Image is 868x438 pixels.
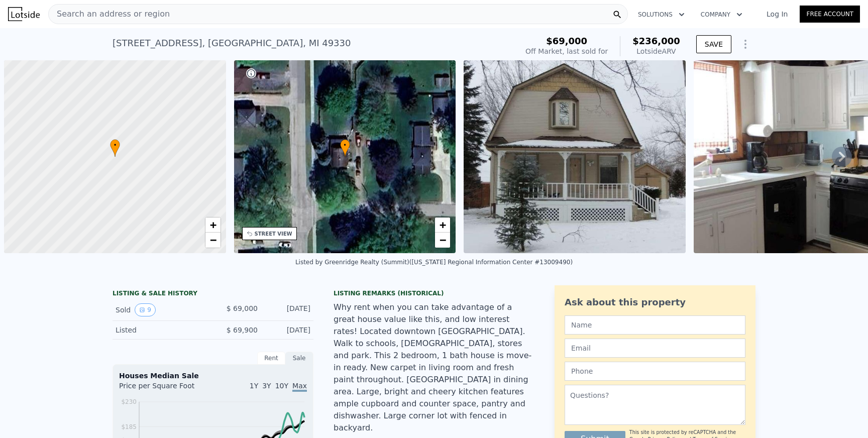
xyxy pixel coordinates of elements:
[440,234,446,246] span: −
[565,315,745,335] input: Name
[440,218,446,231] span: +
[135,303,156,316] button: View historical data
[565,339,745,358] input: Email
[340,139,350,157] div: •
[565,362,745,381] input: Phone
[292,382,307,392] span: Max
[119,381,213,397] div: Price per Square Foot
[121,423,137,430] tspan: $185
[205,217,221,233] a: Zoom in
[340,141,350,150] span: •
[334,301,534,434] div: Why rent when you can take advantage of a great house value like this, and low interest rates! Lo...
[113,36,351,50] div: [STREET_ADDRESS] , [GEOGRAPHIC_DATA] , MI 49330
[295,259,573,266] div: Listed by Greenridge Realty (Summit) ([US_STATE] Regional Information Center #13009490)
[285,352,313,365] div: Sale
[693,6,750,24] button: Company
[209,218,216,231] span: +
[546,36,587,46] span: $69,000
[632,36,680,46] span: $236,000
[227,326,258,334] span: $ 69,900
[113,289,313,299] div: LISTING & SALE HISTORY
[266,325,310,335] div: [DATE]
[121,398,137,405] tspan: $230
[116,325,205,335] div: Listed
[205,233,221,248] a: Zoom out
[275,382,288,390] span: 10Y
[632,46,680,56] div: Lotside ARV
[630,6,693,24] button: Solutions
[262,382,271,390] span: 3Y
[435,217,450,233] a: Zoom in
[209,234,216,246] span: −
[735,34,755,54] button: Show Options
[525,46,608,56] div: Off Market, last sold for
[257,352,285,365] div: Rent
[119,371,307,381] div: Houses Median Sale
[266,303,310,316] div: [DATE]
[255,230,292,238] div: STREET VIEW
[116,303,205,316] div: Sold
[464,60,686,253] img: Sale: 136025593 Parcel: 115004166
[800,6,860,23] a: Free Account
[8,7,40,21] img: Lotside
[435,233,450,248] a: Zoom out
[250,382,258,390] span: 1Y
[227,304,258,312] span: $ 69,000
[334,289,534,297] div: Listing Remarks (Historical)
[565,295,745,309] div: Ask about this property
[110,139,120,157] div: •
[754,9,800,19] a: Log In
[696,35,731,53] button: SAVE
[49,8,170,20] span: Search an address or region
[110,141,120,150] span: •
